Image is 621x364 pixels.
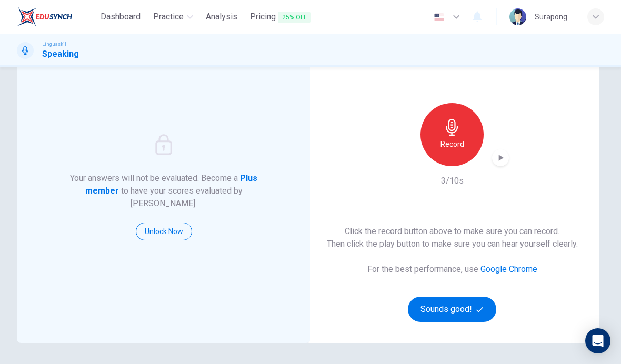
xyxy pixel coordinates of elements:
[433,13,446,21] img: en
[202,7,242,26] button: Analysis
[17,6,72,27] img: EduSynch logo
[367,263,537,276] h6: For the best performance, use
[96,7,145,26] button: Dashboard
[42,41,68,48] span: Linguaskill
[440,138,464,150] h6: Record
[246,7,315,27] button: Pricing25% OFF
[149,7,197,26] button: Practice
[96,7,145,27] a: Dashboard
[278,12,311,23] span: 25% OFF
[42,48,79,60] h1: Speaking
[420,103,484,166] button: Record
[441,175,464,187] h6: 3/10s
[327,225,578,250] h6: Click the record button above to make sure you can record. Then click the play button to make sur...
[480,264,537,274] a: Google Chrome
[17,6,96,27] a: EduSynch logo
[408,297,496,322] button: Sounds good!
[202,7,242,27] a: Analysis
[69,172,259,210] h6: Your answers will not be evaluated. Become a to have your scores evaluated by [PERSON_NAME].
[136,223,192,240] button: Unlock Now
[206,11,237,23] span: Analysis
[101,11,141,23] span: Dashboard
[509,8,526,25] img: Profile picture
[153,11,184,23] span: Practice
[250,11,311,24] span: Pricing
[585,328,610,353] div: Open Intercom Messenger
[535,11,575,23] div: Surapong Chocharundet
